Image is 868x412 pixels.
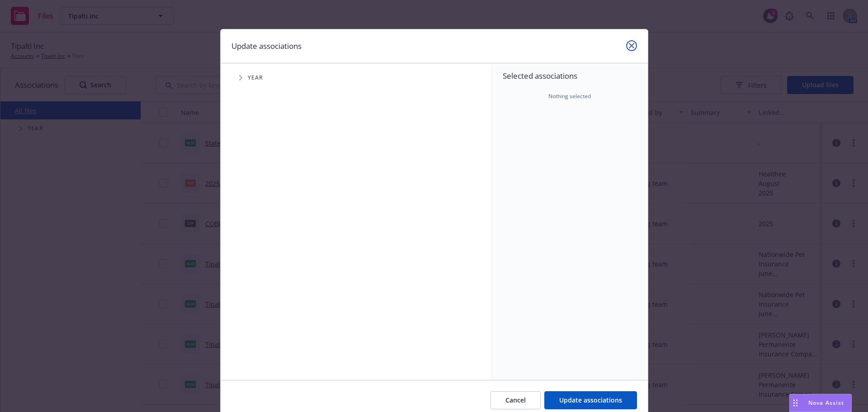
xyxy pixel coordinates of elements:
button: Nova Assist [789,394,852,412]
span: Update associations [559,396,622,404]
span: Selected associations [503,71,637,81]
button: Update associations [544,391,637,409]
span: Cancel [505,396,526,404]
button: Cancel [491,391,541,409]
div: Drag to move [790,394,801,412]
span: Nova Assist [808,399,844,407]
a: close [626,40,637,51]
span: Year [248,75,264,81]
h1: Update associations [231,40,302,52]
span: Nothing selected [548,92,591,100]
div: Tree Example [221,69,491,87]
